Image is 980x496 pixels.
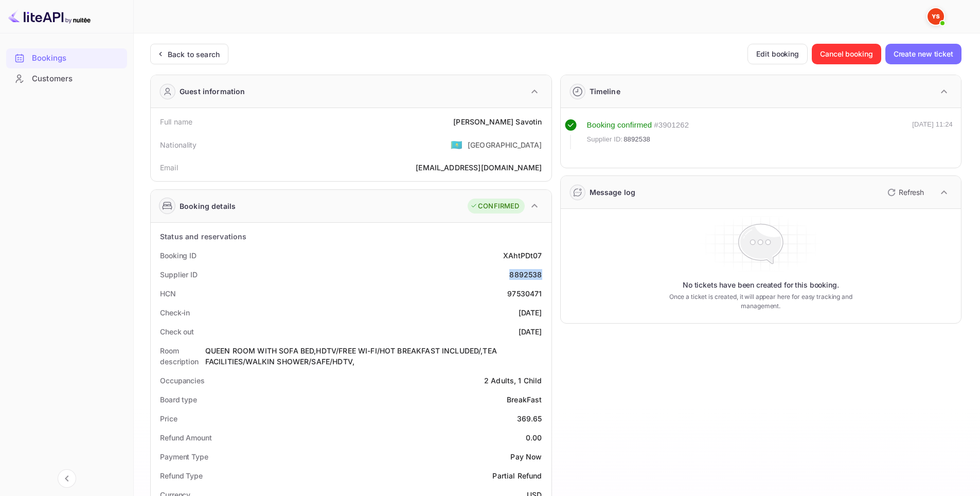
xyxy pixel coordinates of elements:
p: No tickets have been created for this booking. [683,280,839,290]
div: Partial Refund [492,470,542,481]
div: Booking confirmed [587,119,652,131]
div: Booking ID [160,250,197,261]
div: Bookings [6,48,127,68]
div: Guest information [180,86,245,97]
div: Status and reservations [160,231,246,242]
div: 369.65 [517,413,542,424]
button: Refresh [881,184,928,201]
div: Booking details [180,201,236,211]
div: [EMAIL_ADDRESS][DOMAIN_NAME] [416,162,542,173]
div: Room description [160,345,205,367]
div: Refund Type [160,470,203,481]
div: 8892538 [509,269,542,280]
div: Timeline [590,86,620,97]
div: [GEOGRAPHIC_DATA] [468,139,542,150]
div: Check out [160,326,194,337]
div: 0.00 [526,432,542,443]
div: Price [160,413,177,424]
img: Yandex Support [928,8,944,25]
div: BreakFast [507,394,542,405]
p: Once a ticket is created, it will appear here for easy tracking and management. [653,292,868,311]
div: XAhtPDt07 [503,250,542,261]
span: United States [451,135,462,154]
div: 2 Adults, 1 Child [484,375,542,386]
div: Occupancies [160,375,205,386]
div: QUEEN ROOM WITH SOFA BED,HDTV/FREE WI-FI/HOT BREAKFAST INCLUDED/,TEA FACILITIES/WALKIN SHOWER/SAF... [205,345,542,367]
div: Pay Now [510,451,542,462]
div: # 3901262 [654,119,689,131]
div: Refund Amount [160,432,212,443]
div: HCN [160,288,176,299]
div: Full name [160,116,192,127]
div: Email [160,162,178,173]
div: Board type [160,394,197,405]
span: Supplier ID: [587,134,623,145]
button: Collapse navigation [58,469,76,488]
div: Payment Type [160,451,208,462]
div: [PERSON_NAME] Savotin [453,116,542,127]
span: 8892538 [623,134,650,145]
div: Bookings [32,52,122,64]
div: Back to search [168,49,220,60]
a: Customers [6,69,127,88]
a: Bookings [6,48,127,67]
div: CONFIRMED [470,201,519,211]
img: LiteAPI logo [8,8,91,25]
div: Customers [6,69,127,89]
div: Message log [590,187,636,198]
div: Supplier ID [160,269,198,280]
div: [DATE] [519,326,542,337]
button: Cancel booking [812,44,881,64]
button: Edit booking [747,44,808,64]
div: Customers [32,73,122,85]
div: [DATE] 11:24 [912,119,953,149]
div: Nationality [160,139,197,150]
div: 97530471 [507,288,542,299]
div: Check-in [160,307,190,318]
div: [DATE] [519,307,542,318]
p: Refresh [899,187,924,198]
button: Create new ticket [885,44,961,64]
